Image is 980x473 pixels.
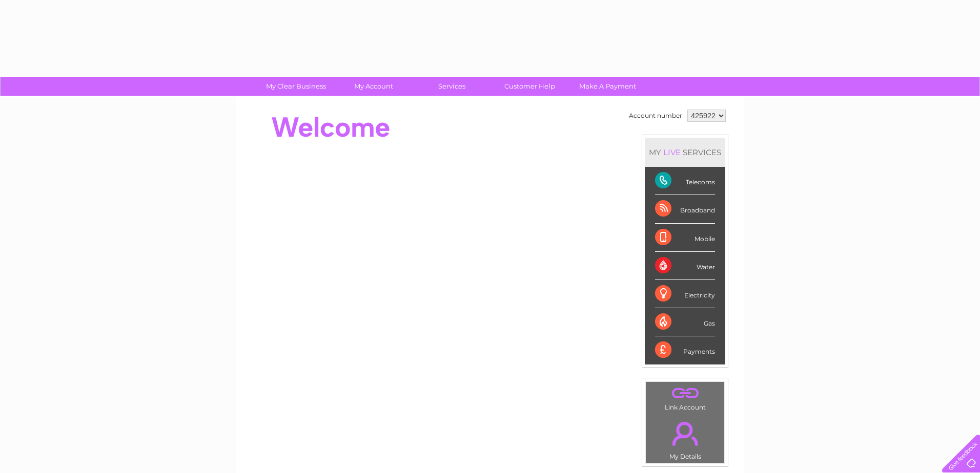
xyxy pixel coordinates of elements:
[661,147,683,157] div: LIVE
[645,413,725,463] td: My Details
[645,138,725,167] div: MY SERVICES
[655,280,715,308] div: Electricity
[410,77,494,96] a: Services
[655,252,715,280] div: Water
[655,308,715,336] div: Gas
[254,77,338,96] a: My Clear Business
[655,224,715,252] div: Mobile
[648,384,722,402] a: .
[626,107,685,124] td: Account number
[565,77,650,96] a: Make A Payment
[655,336,715,364] div: Payments
[487,77,572,96] a: Customer Help
[655,195,715,223] div: Broadband
[645,381,725,414] td: Link Account
[332,77,416,96] a: My Account
[648,416,722,451] a: .
[655,167,715,195] div: Telecoms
